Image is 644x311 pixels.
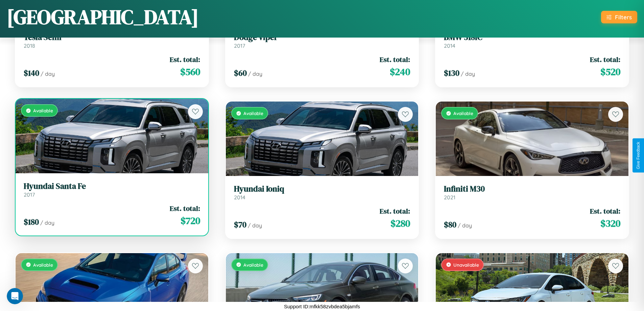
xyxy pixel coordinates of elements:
span: Est. total: [590,54,620,64]
span: $ 80 [444,219,456,230]
span: Est. total: [380,206,410,216]
a: Hyundai Santa Fe2017 [24,181,200,198]
h3: Infiniti M30 [444,184,620,194]
span: 2018 [24,42,35,49]
span: 2017 [24,191,35,198]
span: $ 140 [24,67,39,79]
button: Filters [601,11,637,23]
span: / day [461,70,475,77]
span: / day [40,219,54,226]
span: 2021 [444,194,455,201]
span: 2014 [234,194,245,201]
span: / day [458,222,472,229]
span: Est. total: [590,206,620,216]
h3: Hyundai Ioniq [234,184,410,194]
h3: Tesla Semi [24,32,200,42]
span: 2014 [444,42,455,49]
span: Available [453,110,473,116]
span: $ 60 [234,67,247,79]
span: $ 560 [180,65,200,79]
span: 2017 [234,42,245,49]
a: Tesla Semi2018 [24,32,200,49]
div: Give Feedback [636,142,641,169]
span: $ 720 [181,214,200,227]
h1: [GEOGRAPHIC_DATA] [7,3,199,31]
span: $ 240 [390,65,410,79]
span: $ 280 [390,217,410,230]
a: Dodge Viper2017 [234,32,410,49]
span: / day [248,70,262,77]
h3: Hyundai Santa Fe [24,181,200,191]
span: Available [33,108,53,113]
span: Est. total: [380,54,410,64]
div: Filters [615,14,632,21]
span: $ 520 [600,65,620,79]
span: Est. total: [170,203,200,213]
span: Available [33,262,53,268]
span: Available [243,262,263,268]
a: Hyundai Ioniq2014 [234,184,410,201]
span: $ 320 [600,217,620,230]
span: Unavailable [453,262,479,268]
h3: BMW 318iC [444,32,620,42]
p: Support ID: mfkk58zvbdea5bjamfs [284,302,360,311]
a: BMW 318iC2014 [444,32,620,49]
a: Infiniti M302021 [444,184,620,201]
span: Est. total: [170,54,200,64]
span: $ 130 [444,67,459,79]
span: $ 180 [24,216,39,227]
span: $ 70 [234,219,246,230]
h3: Dodge Viper [234,32,410,42]
span: Available [243,110,263,116]
iframe: Intercom live chat [7,288,23,304]
span: / day [41,70,55,77]
span: / day [248,222,262,229]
